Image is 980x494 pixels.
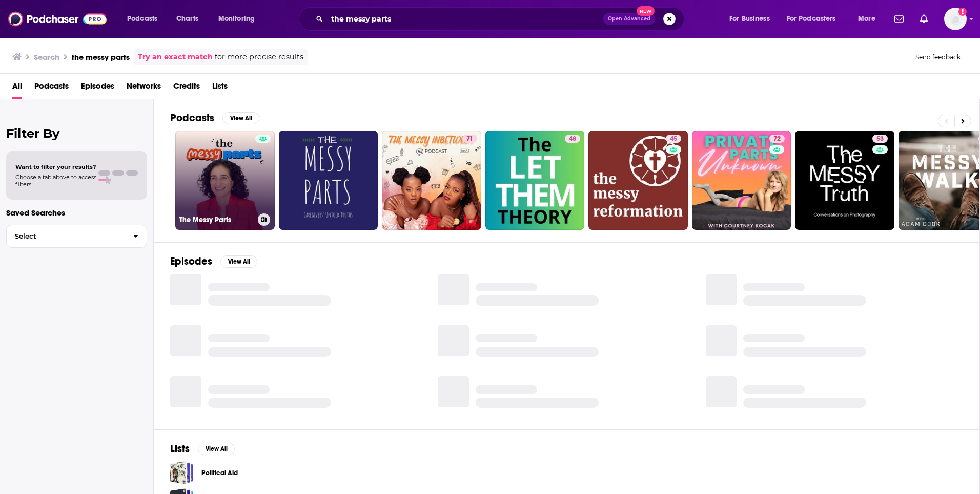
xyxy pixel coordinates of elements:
h3: Search [34,52,59,62]
h2: Podcasts [170,112,214,124]
a: Political Aid [170,461,193,484]
a: EpisodesView All [170,255,257,268]
svg: Add a profile image [958,8,967,16]
a: 48 [565,135,580,143]
a: Try an exact match [138,51,213,63]
a: Show notifications dropdown [916,10,932,28]
a: 72 [769,135,785,143]
a: 72 [692,131,791,230]
button: Send feedback [912,53,964,61]
span: 72 [773,134,781,144]
span: 71 [466,134,473,144]
span: For Podcasters [787,12,836,26]
span: New [637,6,655,16]
a: Show notifications dropdown [890,10,908,28]
h2: Filter By [6,126,147,141]
h2: Episodes [170,255,212,268]
h3: The Messy Parts [179,216,254,224]
button: Select [6,225,147,248]
h2: Lists [170,442,190,455]
a: 53 [872,135,888,143]
span: For Business [729,12,770,26]
span: for more precise results [215,51,303,63]
div: Search podcasts, credits, & more... [309,7,694,31]
button: open menu [211,11,268,27]
p: Saved Searches [6,208,147,218]
button: open menu [780,11,851,27]
a: Charts [170,11,205,27]
a: ListsView All [170,442,235,455]
a: All [12,78,22,99]
img: User Profile [944,8,967,30]
span: Choose a tab above to access filters. [15,174,96,188]
a: Podcasts [34,78,69,99]
a: The Messy Parts [175,131,275,230]
a: Political Aid [201,467,238,479]
button: View All [220,255,257,268]
button: Show profile menu [944,8,967,30]
span: More [858,12,875,26]
span: Podcasts [127,12,157,26]
span: 48 [569,134,576,144]
span: Logged in as jciarczynski [944,8,967,30]
input: Search podcasts, credits, & more... [327,11,603,27]
a: 45 [588,131,688,230]
span: Select [7,233,125,240]
a: PodcastsView All [170,112,259,124]
a: 45 [666,135,681,143]
a: 48 [485,131,585,230]
span: Open Advanced [608,16,650,22]
h3: the messy parts [72,52,130,62]
button: open menu [120,11,171,27]
button: open menu [722,11,783,27]
img: Podchaser - Follow, Share and Rate Podcasts [8,9,107,29]
button: View All [198,443,235,455]
a: Credits [173,78,200,99]
button: Open AdvancedNew [603,13,655,25]
span: 45 [670,134,677,144]
a: Episodes [81,78,114,99]
a: 53 [795,131,894,230]
a: Lists [212,78,228,99]
span: Charts [176,12,198,26]
a: 71 [462,135,477,143]
button: View All [222,112,259,124]
button: open menu [851,11,888,27]
a: Networks [127,78,161,99]
a: 71 [382,131,481,230]
span: Want to filter your results? [15,163,96,170]
span: Monitoring [218,12,255,26]
span: 53 [876,134,884,144]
